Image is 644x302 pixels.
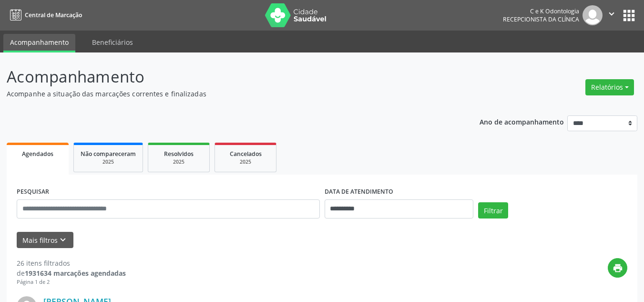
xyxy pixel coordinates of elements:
[7,89,448,99] p: Acompanhe a situação das marcações correntes e finalizadas
[17,258,126,268] div: 26 itens filtrados
[58,235,68,245] i: keyboard_arrow_down
[608,258,627,278] button: print
[480,115,564,127] p: Ano de acompanhamento
[81,150,136,158] span: Não compareceram
[17,278,126,286] div: Página 1 de 2
[17,232,73,249] button: Mais filtroskeyboard_arrow_down
[325,185,393,199] label: DATA DE ATENDIMENTO
[585,79,634,95] button: Relatórios
[164,150,194,158] span: Resolvidos
[503,15,579,23] span: Recepcionista da clínica
[606,9,617,19] i: 
[155,158,203,166] div: 2025
[25,269,126,278] strong: 1931634 marcações agendadas
[17,268,126,278] div: de
[613,263,623,273] i: print
[478,202,508,219] button: Filtrar
[17,185,49,199] label: PESQUISAR
[85,34,140,51] a: Beneficiários
[3,34,75,52] a: Acompanhamento
[222,158,269,166] div: 2025
[25,11,82,19] span: Central de Marcação
[7,65,448,89] p: Acompanhamento
[7,7,82,23] a: Central de Marcação
[603,5,621,25] button: 
[621,7,637,24] button: apps
[503,7,579,15] div: C e K Odontologia
[583,5,603,25] img: img
[22,150,53,158] span: Agendados
[81,158,136,166] div: 2025
[230,150,262,158] span: Cancelados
